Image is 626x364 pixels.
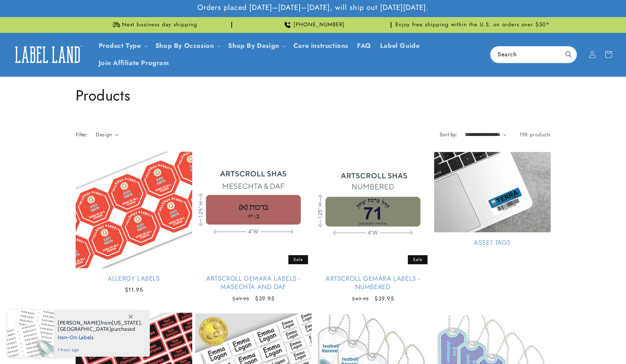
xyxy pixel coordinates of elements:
[561,46,577,62] button: Search
[151,37,224,54] summary: Shop By Occasion
[376,37,424,54] a: Label Guide
[112,319,141,326] span: [US_STATE]
[58,320,142,332] span: from , purchased
[76,86,551,105] h1: Products
[228,41,279,50] a: Shop By Design
[99,41,141,50] a: Product Type
[122,21,197,29] span: Next business day shipping
[8,41,87,69] a: Label Land
[94,37,151,54] summary: Product Type
[440,131,458,138] label: Sort by:
[99,59,169,67] span: Join Affiliate Program
[96,131,112,138] span: Design
[224,37,289,54] summary: Shop By Design
[76,131,89,139] h2: Filter:
[76,274,192,283] a: Allergy Labels
[434,238,551,247] a: Asset Tags
[353,37,376,54] a: FAQ
[155,42,214,50] span: Shop By Occasion
[96,131,118,139] summary: Design (0 selected)
[357,42,371,50] span: FAQ
[197,3,429,12] span: Orders placed [DATE]–[DATE]–[DATE], will ship out [DATE][DATE].
[94,54,174,72] a: Join Affiliate Program
[394,17,551,33] div: Announcement
[58,319,100,326] span: [PERSON_NAME]
[76,17,232,33] div: Announcement
[380,42,420,50] span: Label Guide
[11,43,84,66] img: Label Land
[293,42,348,50] span: Care instructions
[315,274,431,292] a: Artscroll Gemara Labels - Numbered
[519,131,550,138] span: 198 products
[395,21,550,29] span: Enjoy free shipping within the U.S. on orders over $50*
[235,17,391,33] div: Announcement
[58,326,111,332] span: [GEOGRAPHIC_DATA]
[289,37,353,54] a: Care instructions
[195,274,312,292] a: Artscroll Gemara Labels - Masechta and Daf
[293,21,345,29] span: [PHONE_NUMBER]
